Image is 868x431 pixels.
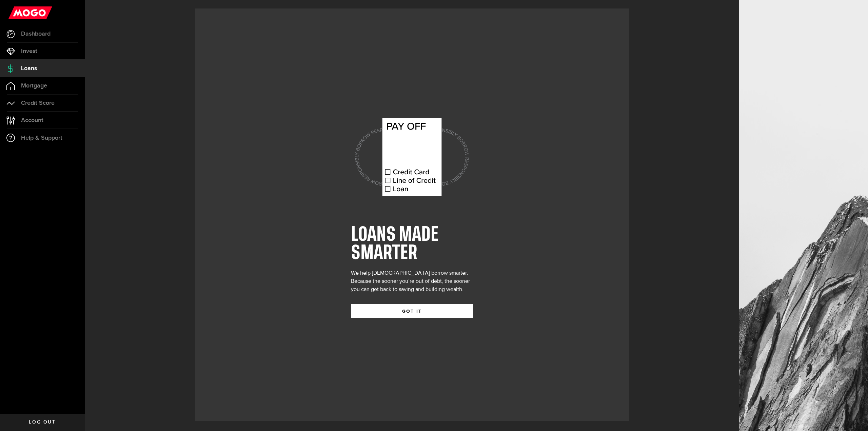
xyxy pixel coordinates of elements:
span: Log out [29,420,56,425]
div: We help [DEMOGRAPHIC_DATA] borrow smarter. Because the sooner you’re out of debt, the sooner you ... [351,269,473,294]
span: Credit Score [21,100,55,106]
span: Dashboard [21,31,51,37]
span: Account [21,117,43,123]
button: GOT IT [351,304,473,318]
span: Invest [21,48,37,54]
span: Mortgage [21,83,47,89]
span: Help & Support [21,135,62,141]
h1: LOANS MADE SMARTER [351,226,473,262]
span: Loans [21,65,37,72]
